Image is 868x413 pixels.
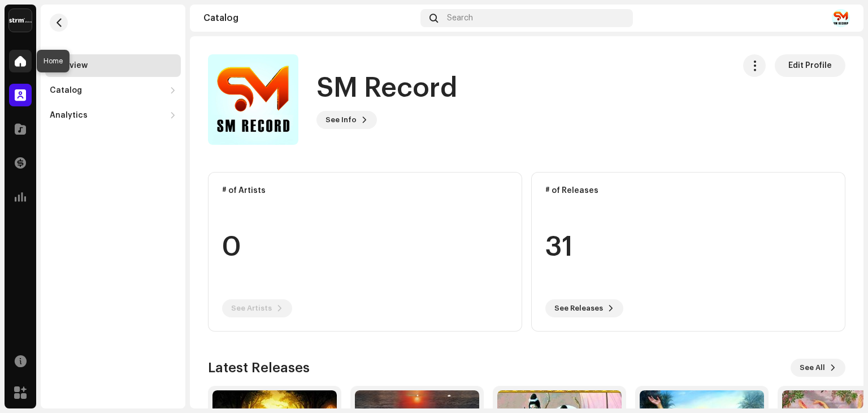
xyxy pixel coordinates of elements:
[545,186,831,195] div: # of Releases
[45,79,181,102] re-m-nav-dropdown: Catalog
[554,297,603,320] span: See Releases
[800,356,825,379] span: See All
[208,54,298,145] img: 7135f144-e72f-4757-a62a-f06d5ce148c9
[9,9,32,32] img: 408b884b-546b-4518-8448-1008f9c76b02
[325,109,357,131] span: See Info
[316,70,457,106] h1: SM Record
[447,14,473,23] span: Search
[45,104,181,127] re-m-nav-dropdown: Analytics
[316,111,377,129] button: See Info
[545,299,623,317] button: See Releases
[788,54,832,77] span: Edit Profile
[531,172,845,332] re-o-card-data: # of Releases
[208,172,522,332] re-o-card-data: # of Artists
[50,111,88,120] div: Analytics
[45,54,181,77] re-m-nav-item: Overview
[208,359,310,377] h3: Latest Releases
[50,86,82,95] div: Catalog
[791,359,845,377] button: See All
[775,54,845,77] button: Edit Profile
[203,14,416,23] div: Catalog
[832,9,850,27] img: 2980507a-4e19-462b-b0ea-cd4eceb8d719
[50,61,88,70] div: Overview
